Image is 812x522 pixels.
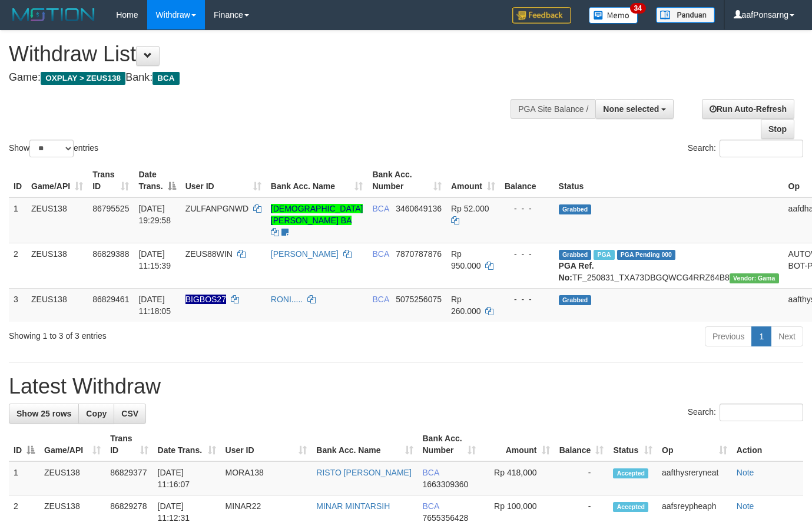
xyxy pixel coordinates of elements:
a: RISTO [PERSON_NAME] [316,468,412,477]
th: Game/API: activate to sort column ascending [39,428,105,461]
th: Bank Acc. Name: activate to sort column ascending [311,428,417,461]
span: Rp 950.000 [451,249,481,270]
span: None selected [603,104,659,114]
h1: Latest Withdraw [9,375,803,398]
span: BCA [372,249,389,259]
span: ZULFANPGNWD [185,204,248,213]
span: 86795525 [92,204,129,213]
a: Previous [705,326,752,346]
a: [DEMOGRAPHIC_DATA][PERSON_NAME] BA [271,204,363,225]
td: - [555,461,609,495]
span: Copy 5075256075 to clipboard [396,295,442,304]
img: Button%20Memo.svg [589,7,638,24]
span: Nama rekening ada tanda titik/strip, harap diedit [185,295,226,304]
a: Show 25 rows [9,404,79,424]
span: CSV [121,409,138,418]
th: Bank Acc. Name: activate to sort column ascending [266,164,368,197]
a: [PERSON_NAME] [271,249,339,259]
button: None selected [595,99,674,119]
a: RONI..... [271,295,303,304]
td: Rp 418,000 [480,461,554,495]
span: Grabbed [559,295,592,305]
th: Bank Acc. Number: activate to sort column ascending [367,164,446,197]
th: ID: activate to sort column descending [9,428,39,461]
th: Status [554,164,784,197]
td: ZEUS138 [26,197,88,243]
b: PGA Ref. No: [559,261,594,282]
span: Accepted [613,468,648,478]
span: Grabbed [559,250,592,260]
th: Bank Acc. Number: activate to sort column ascending [418,428,481,461]
span: Accepted [613,502,648,512]
th: Trans ID: activate to sort column ascending [105,428,153,461]
h4: Game: Bank: [9,72,529,84]
a: CSV [114,404,146,424]
select: Showentries [29,140,74,157]
th: Amount: activate to sort column ascending [480,428,554,461]
a: Run Auto-Refresh [702,99,794,119]
span: ZEUS88WIN [185,249,233,259]
span: Copy [86,409,107,418]
img: Feedback.jpg [512,7,571,24]
span: Rp 52.000 [451,204,489,213]
span: BCA [423,468,439,477]
td: 2 [9,243,26,288]
td: 3 [9,288,26,322]
span: 86829388 [92,249,129,259]
a: Stop [761,119,794,139]
div: - - - [505,293,549,305]
span: Show 25 rows [16,409,71,418]
input: Search: [720,140,803,157]
span: PGA Pending [617,250,676,260]
td: [DATE] 11:16:07 [153,461,221,495]
td: 1 [9,197,26,243]
td: TF_250831_TXA73DBGQWCG4RRZ64B8 [554,243,784,288]
span: Grabbed [559,204,592,214]
td: 86829377 [105,461,153,495]
th: Trans ID: activate to sort column ascending [88,164,134,197]
td: aafthysreryneat [657,461,732,495]
td: ZEUS138 [39,461,105,495]
th: User ID: activate to sort column ascending [221,428,312,461]
span: OXPLAY > ZEUS138 [41,72,125,85]
a: Copy [78,404,114,424]
td: ZEUS138 [26,243,88,288]
label: Show entries [9,140,98,157]
span: Marked by aafnoeunsreypich [594,250,614,260]
td: MORA138 [221,461,312,495]
a: Note [737,501,754,511]
th: Action [732,428,803,461]
span: Copy 1663309360 to clipboard [423,480,469,489]
span: 86829461 [92,295,129,304]
span: Copy 7870787876 to clipboard [396,249,442,259]
span: Vendor URL: https://trx31.1velocity.biz [730,273,779,283]
th: Status: activate to sort column ascending [608,428,657,461]
td: 1 [9,461,39,495]
h1: Withdraw List [9,42,529,66]
span: [DATE] 19:29:58 [138,204,171,225]
span: [DATE] 11:18:05 [138,295,171,316]
div: Showing 1 to 3 of 3 entries [9,325,330,342]
span: BCA [153,72,179,85]
th: User ID: activate to sort column ascending [181,164,266,197]
th: Op: activate to sort column ascending [657,428,732,461]
img: MOTION_logo.png [9,6,98,24]
span: Rp 260.000 [451,295,481,316]
th: Date Trans.: activate to sort column ascending [153,428,221,461]
span: 34 [630,3,646,14]
th: Game/API: activate to sort column ascending [26,164,88,197]
th: Balance: activate to sort column ascending [555,428,609,461]
div: - - - [505,248,549,260]
th: Amount: activate to sort column ascending [446,164,500,197]
th: Balance [500,164,554,197]
span: BCA [372,295,389,304]
span: Copy 3460649136 to clipboard [396,204,442,213]
div: PGA Site Balance / [511,99,595,119]
a: MINAR MINTARSIH [316,501,390,511]
th: Date Trans.: activate to sort column descending [134,164,180,197]
a: 1 [751,326,771,346]
span: BCA [372,204,389,213]
input: Search: [720,404,803,421]
span: BCA [423,501,439,511]
th: ID [9,164,26,197]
